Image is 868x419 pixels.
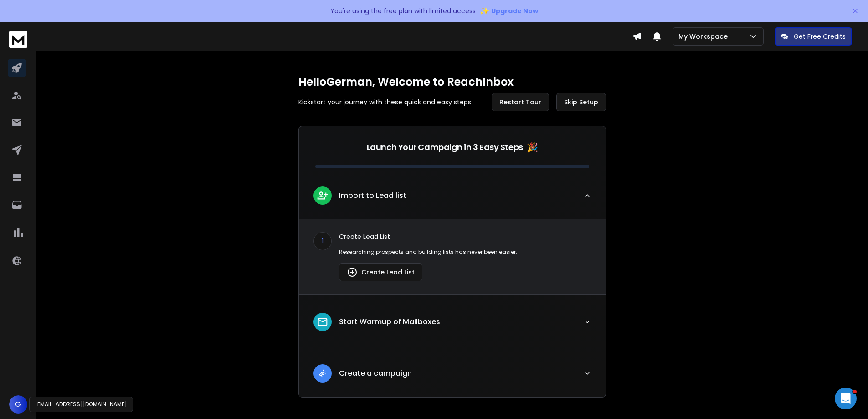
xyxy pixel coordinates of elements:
[479,2,538,20] button: ✨Upgrade Now
[9,395,27,414] button: G
[299,219,606,294] div: leadImport to Lead list
[479,5,489,17] span: ✨
[29,397,133,412] div: [EMAIL_ADDRESS][DOMAIN_NAME]
[330,6,476,16] p: You're using the free plan with limited access
[556,93,606,111] button: Skip Setup
[678,32,731,41] p: My Workspace
[339,368,412,379] p: Create a campaign
[339,316,440,327] p: Start Warmup of Mailboxes
[317,190,329,201] img: lead
[794,32,846,41] p: Get Free Credits
[313,232,332,250] div: 1
[317,316,329,328] img: lead
[367,141,523,154] p: Launch Your Campaign in 3 Easy Steps
[527,141,538,154] span: 🎉
[299,179,606,219] button: leadImport to Lead list
[339,232,591,241] p: Create Lead List
[9,31,27,48] img: logo
[317,367,329,379] img: lead
[339,190,406,201] p: Import to Lead list
[564,98,598,107] span: Skip Setup
[299,357,606,397] button: leadCreate a campaign
[835,388,857,409] iframe: Intercom live chat
[775,27,852,46] button: Get Free Credits
[298,75,606,89] h1: Hello German , Welcome to ReachInbox
[492,93,549,111] button: Restart Tour
[298,98,471,107] p: Kickstart your journey with these quick and easy steps
[339,248,591,256] p: Researching prospects and building lists has never been easier.
[491,6,538,16] span: Upgrade Now
[339,263,422,281] button: Create Lead List
[299,305,606,346] button: leadStart Warmup of Mailboxes
[347,267,358,278] img: lead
